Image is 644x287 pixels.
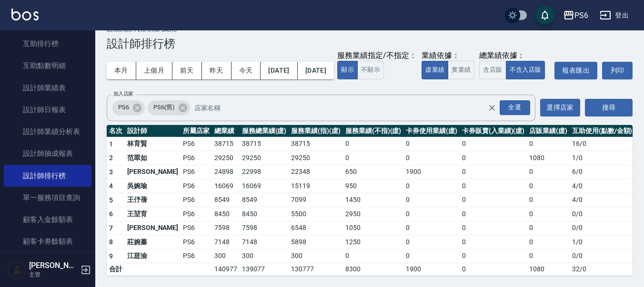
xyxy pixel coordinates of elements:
[107,62,136,79] button: 本月
[570,193,634,207] td: 4 / 0
[535,6,554,25] button: save
[298,62,334,79] button: [DATE]
[527,125,570,137] th: 店販業績(虛)
[212,207,240,221] td: 8450
[8,260,27,279] img: Person
[4,99,91,121] a: 設計師日報表
[585,99,633,116] button: 搜尋
[460,235,527,249] td: 0
[4,230,91,252] a: 顧客卡券餘額表
[136,62,172,79] button: 上個月
[125,207,181,221] td: 王堃育
[181,179,212,193] td: PS6
[212,249,240,263] td: 300
[343,249,403,263] td: 0
[125,249,181,263] td: 江莛渝
[289,207,343,221] td: 5500
[107,125,634,276] table: a dense table
[422,51,474,61] div: 業績依據：
[181,151,212,165] td: PS6
[554,62,597,79] button: 報表匯出
[240,179,289,193] td: 16069
[181,193,212,207] td: PS6
[240,137,289,151] td: 38715
[337,51,417,61] div: 服務業績指定/不指定：
[343,165,403,179] td: 650
[460,263,527,276] td: 0
[192,99,504,116] input: 店家名稱
[403,125,460,137] th: 卡券使用業績(虛)
[240,249,289,263] td: 300
[109,140,113,148] span: 1
[540,99,580,116] button: 選擇店家
[570,165,634,179] td: 6 / 0
[570,137,634,151] td: 16 / 0
[181,207,212,221] td: PS6
[357,61,384,79] button: 不顯示
[403,137,460,151] td: 0
[181,137,212,151] td: PS6
[460,179,527,193] td: 0
[29,270,78,279] p: 主管
[570,249,634,263] td: 0 / 0
[527,137,570,151] td: 0
[460,165,527,179] td: 0
[602,62,633,79] button: 列印
[181,165,212,179] td: PS6
[240,235,289,249] td: 7148
[202,62,231,79] button: 昨天
[403,263,460,276] td: 1900
[4,33,91,55] a: 互助排行榜
[343,137,403,151] td: 0
[460,193,527,207] td: 0
[403,165,460,179] td: 1900
[527,207,570,221] td: 0
[107,125,125,137] th: 名次
[172,62,202,79] button: 前天
[289,165,343,179] td: 22348
[112,103,135,112] span: PS6
[559,6,592,25] button: PS6
[460,137,527,151] td: 0
[570,151,634,165] td: 1 / 0
[403,249,460,263] td: 0
[527,151,570,165] td: 1080
[109,210,113,218] span: 6
[343,151,403,165] td: 0
[485,101,499,115] button: Clear
[125,179,181,193] td: 吳婉瑜
[4,209,91,230] a: 顧客入金餘額表
[212,125,240,137] th: 總業績
[289,125,343,137] th: 服務業績(指)(虛)
[125,165,181,179] td: [PERSON_NAME]
[337,61,358,79] button: 顯示
[422,61,448,79] button: 虛業績
[148,103,181,112] span: PS6(舊)
[343,193,403,207] td: 1450
[498,98,532,117] button: Open
[479,61,506,79] button: 含店販
[460,151,527,165] td: 0
[125,125,181,137] th: 設計師
[240,165,289,179] td: 22998
[596,7,633,24] button: 登出
[289,137,343,151] td: 38715
[527,179,570,193] td: 0
[240,263,289,276] td: 139077
[289,179,343,193] td: 15119
[148,100,191,115] div: PS6(舊)
[403,193,460,207] td: 0
[289,193,343,207] td: 7099
[113,90,133,97] label: 加入店家
[240,151,289,165] td: 29250
[289,151,343,165] td: 29250
[107,263,125,276] td: 合計
[240,125,289,137] th: 服務總業績(虛)
[289,221,343,235] td: 6548
[460,125,527,137] th: 卡券販賣(入業績)(虛)
[527,165,570,179] td: 0
[343,221,403,235] td: 1050
[231,62,261,79] button: 今天
[403,221,460,235] td: 0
